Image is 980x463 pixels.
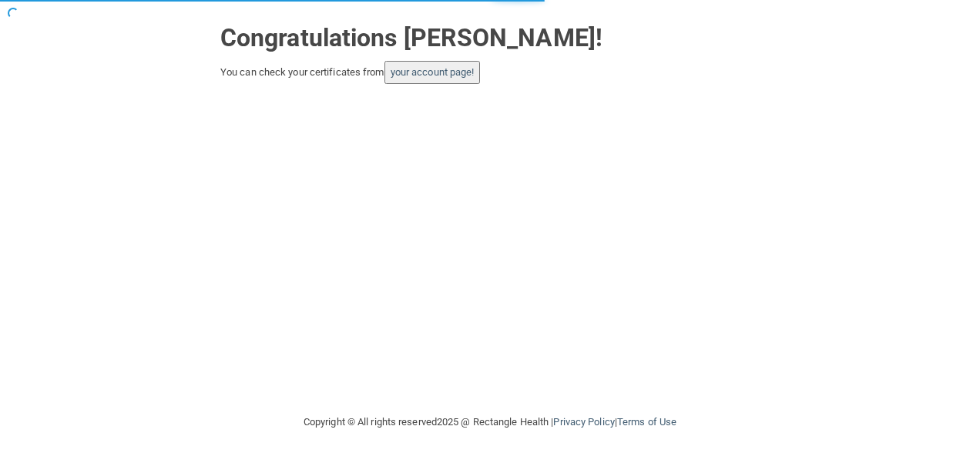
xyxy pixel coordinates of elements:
a: your account page! [391,66,475,78]
strong: Congratulations [PERSON_NAME]! [220,23,602,52]
div: You can check your certificates from [220,61,760,84]
iframe: Drift Widget Chat Controller [713,354,962,415]
button: your account page! [384,61,481,84]
a: Privacy Policy [553,416,614,428]
a: Terms of Use [617,416,676,428]
div: Copyright © All rights reserved 2025 @ Rectangle Health | | [209,398,771,447]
